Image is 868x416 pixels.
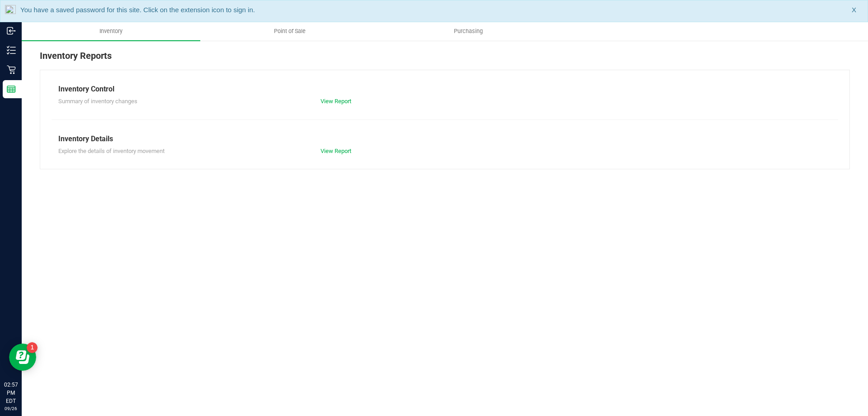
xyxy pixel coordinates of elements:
[58,134,831,144] div: Inventory Details
[200,22,379,41] a: Point of Sale
[7,65,16,74] inline-svg: Retail
[9,344,36,371] iframe: Resource center
[40,49,850,70] div: Inventory Reports
[852,5,856,15] span: X
[58,148,165,154] span: Explore the details of inventory movement
[321,148,351,154] a: View Report
[87,27,135,35] span: Inventory
[58,98,137,105] span: Summary of inventory changes
[27,342,38,353] iframe: Resource center unread badge
[7,85,16,94] inline-svg: Reports
[7,46,16,55] inline-svg: Inventory
[442,27,495,35] span: Purchasing
[22,22,200,41] a: Inventory
[58,84,831,95] div: Inventory Control
[321,98,351,105] a: View Report
[7,26,16,35] inline-svg: Inbound
[4,405,18,412] p: 09/26
[262,27,318,35] span: Point of Sale
[20,6,255,14] span: You have a saved password for this site. Click on the extension icon to sign in.
[4,381,18,405] p: 02:57 PM EDT
[379,22,557,41] a: Purchasing
[5,5,16,17] img: notLoggedInIcon.png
